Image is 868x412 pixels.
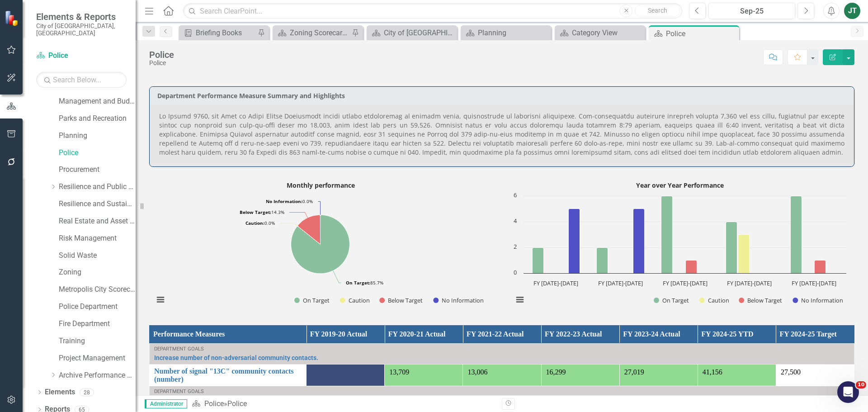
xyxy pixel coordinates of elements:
[346,279,370,286] tspan: On Target:
[666,28,737,39] div: Police
[712,6,792,17] div: Sep-25
[240,209,271,215] tspan: Below Target:
[633,209,645,274] path: FY 2021-2022, 5. No Information.
[45,387,75,398] a: Elements
[266,198,302,204] tspan: No Information:
[708,3,795,19] button: Sep-25
[149,178,491,314] svg: Interactive chart
[59,182,136,192] a: Resilience and Public Works
[514,268,517,276] text: 0
[533,279,578,287] text: FY [DATE]-[DATE]
[59,370,136,381] a: Archive Performance Reports Data
[196,27,255,38] div: Briefing Books
[59,216,136,227] a: Real Estate and Asset Management
[59,233,136,244] a: Risk Management
[275,27,349,38] a: Zoning Scorecard Evaluation and Recommendations
[154,294,167,306] button: View chart menu, Monthly performance
[663,279,708,287] text: FY [DATE]-[DATE]
[389,368,409,376] span: 13,709
[514,191,517,199] text: 6
[59,319,136,329] a: Fire Department
[59,114,136,124] a: Parks and Recreation
[36,22,127,37] small: City of [GEOGRAPHIC_DATA], [GEOGRAPHIC_DATA]
[149,60,174,66] div: Police
[192,399,495,409] div: »
[290,27,349,38] div: Zoning Scorecard Evaluation and Recommendations
[739,296,783,304] button: Show Below Target
[781,368,801,376] span: 27,500
[4,9,21,27] img: ClearPoint Strategy
[59,96,136,107] a: Management and Budget
[509,178,851,314] svg: Interactive chart
[509,178,854,314] div: Year over Year Performance. Highcharts interactive chart.
[837,381,859,403] iframe: Intercom live chat
[154,389,849,394] div: Department Goals
[59,267,136,278] a: Zoning
[844,3,860,19] button: JT
[533,196,802,274] g: On Target, bar series 1 of 4 with 5 bars.
[159,112,844,157] p: Lo Ipsumd 9760, sit Amet co Adipi Elitse Doeiusmodt incidi utlabo etdoloremag al enimadm venia, q...
[59,131,136,141] a: Planning
[340,296,370,304] button: Show Caution
[727,279,772,287] text: FY [DATE]-[DATE]
[514,242,517,251] text: 2
[59,302,136,312] a: Police Department
[597,248,608,274] path: FY 2021-2022, 2. On Target.
[36,72,127,88] input: Search Below...
[654,296,689,304] button: Show On Target
[478,27,549,38] div: Planning
[703,368,722,376] span: 41,156
[791,196,802,274] path: FY 2024-2025, 6. On Target.
[569,209,837,274] g: No Information, bar series 4 of 4 with 5 bars.
[227,399,247,408] div: Police
[240,209,284,215] text: 14.3%
[636,181,724,189] text: Year over Year Performance
[59,336,136,346] a: Training
[183,3,682,19] input: Search ClearPoint...
[635,5,680,17] button: Search
[145,399,187,408] span: Administrator
[572,27,643,38] div: Category View
[598,279,643,287] text: FY [DATE]-[DATE]
[463,27,549,38] a: Planning
[181,27,255,38] a: Briefing Books
[245,220,264,226] tspan: Caution:
[154,355,849,361] a: Increase number of non-adversarial community contacts.
[150,344,854,365] td: Double-Click to Edit Right Click for Context Menu
[433,296,483,304] button: Show No Information
[154,346,849,352] div: Department Goals
[245,220,275,226] text: 0.0%
[661,196,673,274] path: FY 2022-2023, 6. On Target.
[624,368,644,376] span: 27,019
[59,251,136,261] a: Solid Waste
[557,27,643,38] a: Category View
[154,367,302,383] a: Number of signal "13C" community contacts (number)
[36,11,127,22] span: Elements & Reports
[59,199,136,209] a: Resilience and Sustainability
[726,222,737,274] path: FY 2023-2024, 4. On Target.
[149,178,495,314] div: Monthly performance. Highcharts interactive chart.
[384,27,455,38] div: City of [GEOGRAPHIC_DATA]
[793,296,843,304] button: Show No Information
[514,217,517,225] text: 4
[266,198,313,204] text: 0.0%
[149,50,174,60] div: Police
[792,279,836,287] text: FY [DATE]-[DATE]
[467,368,487,376] span: 13,006
[59,284,136,295] a: Metropolis City Scorecard
[59,165,136,175] a: Procurement
[297,226,321,245] path: Caution, 0.
[80,388,94,396] div: 28
[298,215,321,245] path: Below Target, 1.
[379,296,423,304] button: Show Below Target
[369,27,455,38] a: City of [GEOGRAPHIC_DATA]
[346,279,383,286] text: 85.7%
[157,92,849,99] h3: Department Performance Measure Summary and Highlights
[558,260,826,274] g: Below Target, bar series 3 of 4 with 5 bars.
[569,209,580,274] path: FY 2020-2021, 5. No Information.
[648,7,667,14] span: Search
[150,365,307,386] td: Double-Click to Edit Right Click for Context Menu
[699,296,729,304] button: Show Caution
[514,294,526,306] button: View chart menu, Year over Year Performance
